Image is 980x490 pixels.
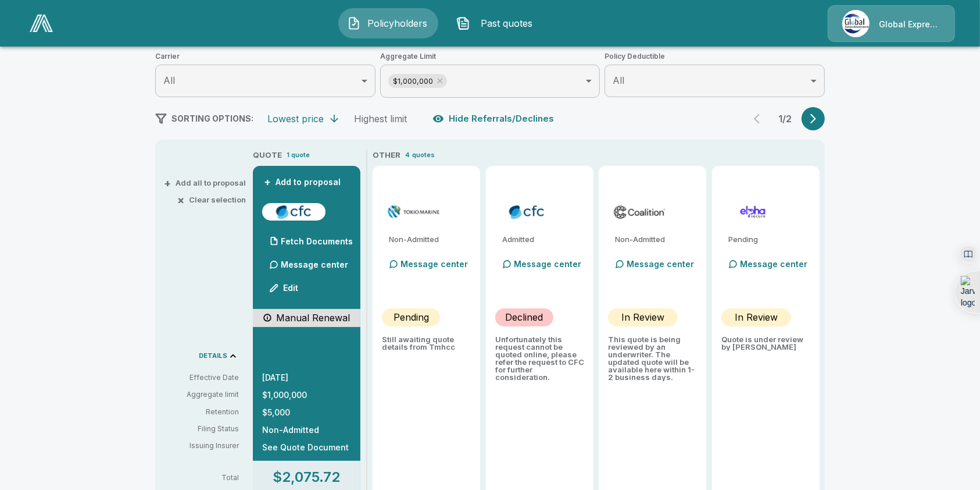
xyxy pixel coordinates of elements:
p: Unfortunately this request cannot be quoted online, please refer the request to CFC for further c... [495,336,584,381]
button: +Add to proposal [262,176,344,189]
span: Carrier [155,51,375,62]
img: tmhcccyber [387,203,441,221]
span: + [264,178,271,186]
img: Policyholders Icon [347,16,361,30]
p: Admitted [502,236,584,243]
p: Issuing Insurer [164,441,239,451]
p: Manual Renewal [276,311,350,325]
img: Agency Icon [842,10,870,37]
p: Still awaiting quote details from Tmhcc [382,336,471,351]
p: This quote is being reviewed by an underwriter. The updated quote will be available here within 1... [608,336,697,381]
p: Pending [728,236,810,243]
img: Past quotes Icon [456,16,470,30]
img: cfccyberadmitted [500,203,554,221]
span: All [163,74,175,86]
p: Total [164,474,248,481]
p: [DATE] [262,374,351,382]
img: AA Logo [30,15,53,32]
p: Quote is under review by [PERSON_NAME] [721,336,810,351]
div: Lowest price [267,113,324,125]
img: coalitioncyber [613,203,667,221]
p: quotes [412,150,435,160]
button: Hide Referrals/Declines [430,108,559,130]
p: See Quote Document [262,443,351,452]
p: DETAILS [199,353,227,359]
p: Message center [281,258,348,271]
button: +Add all to proposal [166,179,246,187]
p: $2,075.72 [273,470,341,484]
p: OTHER [373,150,400,161]
span: $1,000,000 [388,74,438,88]
span: All [613,74,624,86]
p: 1 / 2 [774,114,797,123]
p: Aggregate limit [164,389,239,400]
p: 4 [405,150,410,160]
span: Policy Deductible [605,51,825,62]
p: In Review [735,310,778,324]
p: $5,000 [262,409,351,417]
p: $1,000,000 [262,391,351,399]
p: Message center [400,258,468,270]
img: cfccyber [267,203,321,221]
p: Filing Status [164,424,239,434]
span: × [177,196,184,204]
p: Fetch Documents [281,237,353,246]
div: Highest limit [354,113,407,125]
p: Retention [164,407,239,417]
p: Non-Admitted [389,236,471,243]
div: $1,000,000 [388,74,447,88]
button: Past quotes IconPast quotes [448,8,548,38]
p: QUOTE [253,150,282,161]
img: elphacyberenhanced [726,203,780,221]
p: In Review [621,310,664,324]
p: Message center [740,258,807,270]
p: Non-Admitted [615,236,697,243]
button: Edit [264,276,304,300]
button: ×Clear selection [180,196,246,204]
span: SORTING OPTIONS: [171,113,253,123]
p: Declined [505,310,543,324]
p: Message center [627,258,694,270]
p: Pending [394,310,429,324]
iframe: Chat Widget [922,434,980,490]
p: 1 quote [287,150,310,160]
a: Agency IconGlobal Express Underwriters [828,5,955,42]
span: Aggregate Limit [380,51,600,62]
p: Global Express Underwriters [879,19,940,30]
span: Policyholders [366,16,430,30]
p: Effective Date [164,372,239,383]
span: + [164,179,171,187]
span: Past quotes [475,16,539,30]
button: Policyholders IconPolicyholders [338,8,438,38]
p: Message center [514,258,581,270]
p: Non-Admitted [262,426,351,434]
